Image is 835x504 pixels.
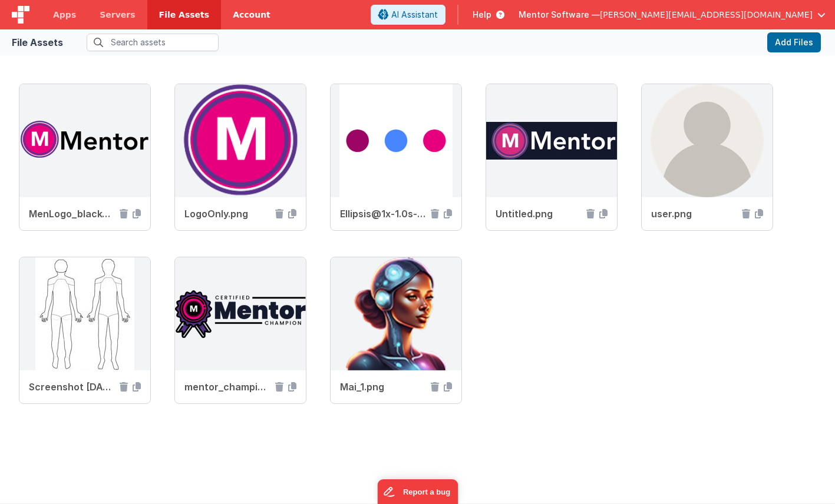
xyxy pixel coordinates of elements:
span: AI Assistant [391,9,438,21]
span: Servers [100,9,135,21]
span: [PERSON_NAME][EMAIL_ADDRESS][DOMAIN_NAME] [600,9,813,21]
span: mentor_champion_badge.webp [184,380,270,394]
span: Untitled.png [496,207,582,221]
span: user.png [651,207,737,221]
span: LogoOnly.png [184,207,270,221]
button: Mentor Software — [PERSON_NAME][EMAIL_ADDRESS][DOMAIN_NAME] [519,9,826,21]
span: Screenshot 2024-09-13 at 17.00.29.png [29,380,115,394]
div: File Assets [12,35,63,49]
button: Add Files [767,32,821,52]
span: Help [473,9,491,21]
span: Mai_1.png [340,380,426,394]
span: Apps [53,9,76,21]
input: Search assets [87,34,219,51]
iframe: Marker.io feedback button [377,479,458,504]
span: File Assets [159,9,210,21]
span: Mentor Software — [519,9,600,21]
button: AI Assistant [371,5,445,25]
span: Ellipsis@1x-1.0s-200px-200px.gif [340,207,426,221]
span: MenLogo_blackText.png [29,207,115,221]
